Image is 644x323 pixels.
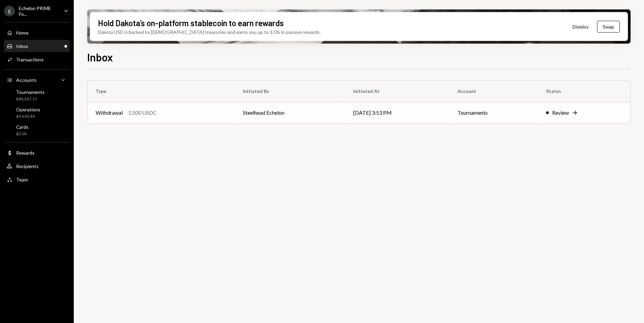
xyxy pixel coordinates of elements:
[16,163,39,169] div: Recipients
[4,74,70,86] a: Accounts
[98,17,284,29] div: Hold Dakota’s on-platform stablecoin to earn rewards
[597,21,620,33] button: Swap
[4,160,70,172] a: Recipients
[16,150,35,156] div: Rewards
[552,109,569,117] div: Review
[449,102,538,123] td: Tournaments
[4,122,70,138] a: Cards$0.00
[235,102,345,123] td: Steelhead Echelon
[538,80,630,102] th: Status
[87,50,113,64] h1: Inbox
[345,102,449,123] td: [DATE] 3:53 PM
[16,107,40,112] div: Operations
[4,147,70,159] a: Rewards
[449,80,538,102] th: Account
[19,5,58,17] div: Echelon PRIME Fo...
[16,77,37,83] div: Accounts
[16,177,28,182] div: Team
[16,131,29,137] div: $0.00
[4,105,70,121] a: Operations$9,610.44
[16,57,44,62] div: Transactions
[4,26,70,39] a: Home
[128,109,157,117] div: 1,500 USDC
[4,173,70,185] a: Team
[345,80,449,102] th: Initiated At
[16,89,45,95] div: Tournaments
[564,19,597,35] button: Dismiss
[16,30,29,36] div: Home
[16,96,45,102] div: $40,367.11
[235,80,345,102] th: Initiated By
[4,87,70,103] a: Tournaments$40,367.11
[4,6,15,16] div: E
[4,40,70,52] a: Inbox
[16,43,28,49] div: Inbox
[4,53,70,65] a: Transactions
[88,80,235,102] th: Type
[98,29,321,36] div: Dakota USD is backed by [DEMOGRAPHIC_DATA] treasuries and earns you up to 3.5% in passive rewards.
[16,124,29,130] div: Cards
[96,109,123,117] div: Withdrawal
[16,114,40,119] div: $9,610.44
